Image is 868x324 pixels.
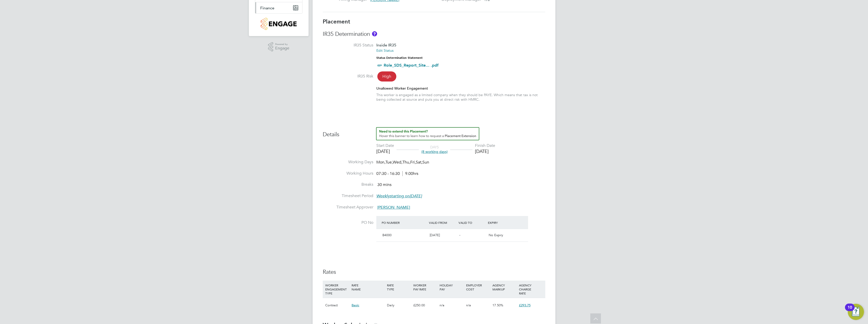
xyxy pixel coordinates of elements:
[419,145,450,154] div: DAYS
[386,281,412,294] div: RATE TYPE
[380,218,428,227] div: PO Number
[323,43,373,48] label: IR35 Status
[376,143,394,148] div: Start Date
[848,304,864,320] button: Open Resource Center, 10 new notifications
[430,233,440,237] span: [DATE]
[376,160,385,165] span: Mon,
[412,281,438,294] div: WORKER PAY RATE
[382,233,392,237] span: B4000
[323,205,373,210] label: Timesheet Approver
[376,86,545,91] div: Unallowed Worker Engagement
[376,127,479,140] button: How to extend a Placement?
[376,93,545,102] div: This worker is engaged as a limited company when they should be PAYE. Which means that tax is not...
[386,298,412,313] div: Daily
[268,42,290,52] a: Powered byEngage
[255,18,302,30] a: Go to home page
[260,6,274,10] span: Finance
[519,303,531,307] span: £293.75
[376,56,423,60] strong: Status Determination Statement
[275,46,289,50] span: Engage
[466,303,471,307] span: n/a
[384,63,439,68] a: Role_SDS_Report_Site... .pdf
[422,160,429,165] span: Sun
[416,160,422,165] span: Sat,
[323,171,373,176] label: Working Hours
[324,298,350,313] div: Contract
[376,194,390,199] em: Weekly
[376,43,396,47] span: Inside IR35
[372,31,377,36] button: About IR35
[323,220,373,225] label: PO No
[323,268,545,276] h3: Rates
[377,205,410,210] span: [PERSON_NAME]
[848,307,852,314] div: 10
[465,281,491,294] div: EMPLOYER COST
[402,160,410,165] span: Thu,
[393,160,402,165] span: Wed,
[323,31,545,38] h3: IR35 Determination
[377,71,396,82] span: High
[350,281,385,294] div: RATE NAME
[475,148,495,154] div: [DATE]
[421,149,448,154] span: (8 working days)
[255,2,302,13] button: Finance
[492,303,503,307] span: 17.50%
[376,48,394,53] a: Edit Status
[323,127,545,138] h3: Details
[385,160,393,165] span: Tue,
[376,148,394,154] div: [DATE]
[410,160,416,165] span: Fri,
[376,194,422,199] span: starting on
[275,42,289,46] span: Powered by
[518,281,544,298] div: AGENCY CHARGE RATE
[475,143,495,148] div: Finish Date
[352,303,359,307] span: Basic
[438,281,465,294] div: HOLIDAY PAY
[323,159,373,165] label: Working Days
[261,18,296,30] img: countryside-properties-logo-retina.png
[323,182,373,187] label: Breaks
[377,182,392,187] span: 30 mins
[402,171,418,176] span: 9.00hrs
[324,281,350,298] div: WORKER ENGAGEMENT TYPE
[459,233,460,237] span: -
[412,298,438,313] div: £250.00
[323,193,373,199] label: Timesheet Period
[428,218,457,227] div: Valid From
[410,194,422,199] em: [DATE]
[323,18,350,25] b: Placement
[440,303,444,307] span: n/a
[457,218,487,227] div: Valid To
[491,281,517,294] div: AGENCY MARKUP
[487,218,516,227] div: Expiry
[489,233,503,237] span: No Expiry
[323,74,373,79] label: IR35 Risk
[376,171,418,176] div: 07:30 - 16:30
